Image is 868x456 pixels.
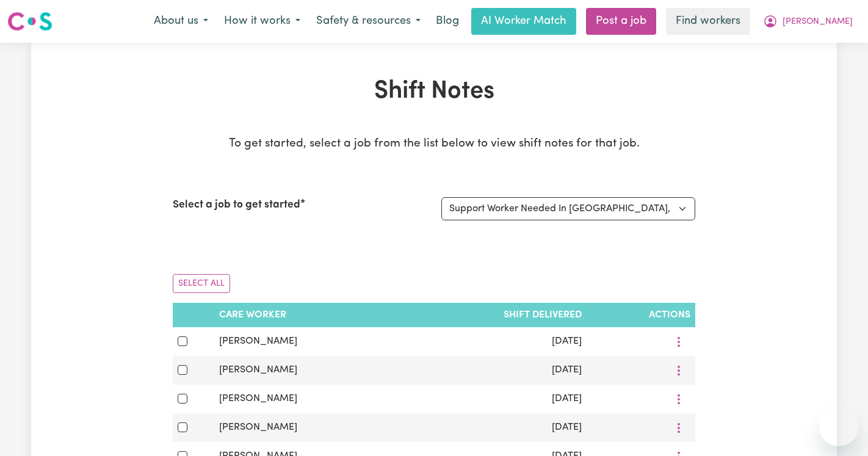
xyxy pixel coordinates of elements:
td: [DATE] [400,385,587,413]
a: Post a job [586,8,656,35]
span: [PERSON_NAME] [783,15,853,29]
a: Find workers [666,8,750,35]
button: Select All [173,274,230,293]
iframe: Button to launch messaging window [819,407,858,446]
a: Careseekers logo [7,7,52,35]
button: About us [146,9,216,34]
td: [DATE] [400,413,587,442]
span: [PERSON_NAME] [219,422,297,432]
th: Shift delivered [400,303,587,327]
span: [PERSON_NAME] [219,394,297,404]
th: Actions [587,303,695,327]
button: More options [667,332,690,351]
img: Careseekers logo [7,10,52,32]
button: How it works [216,9,308,34]
button: More options [667,389,690,408]
button: More options [667,418,690,437]
span: [PERSON_NAME] [219,365,297,375]
a: Blog [429,8,466,35]
td: [DATE] [400,356,587,385]
button: Safety & resources [308,9,429,34]
td: [DATE] [400,327,587,356]
h1: Shift Notes [173,77,695,106]
button: My Account [755,9,861,34]
span: Care Worker [219,310,286,320]
p: To get started, select a job from the list below to view shift notes for that job. [173,136,695,153]
label: Select a job to get started [173,197,300,213]
a: AI Worker Match [471,8,576,35]
span: [PERSON_NAME] [219,336,297,346]
button: More options [667,361,690,380]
